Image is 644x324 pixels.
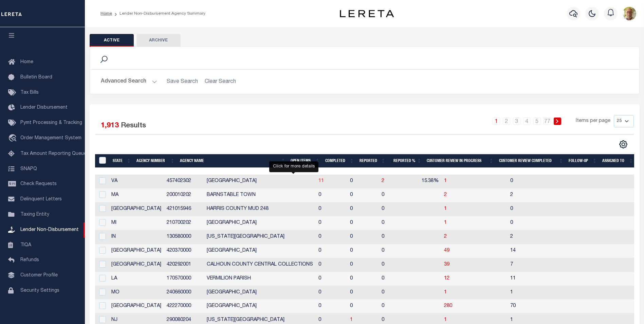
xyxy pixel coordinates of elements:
[164,300,204,313] td: 422270000
[204,188,316,202] td: BARNSTABLE TOWN
[444,290,447,295] a: 1
[316,202,347,216] td: 0
[204,216,316,230] td: [GEOGRAPHIC_DATA]
[20,90,39,95] span: Tax Bills
[347,175,379,188] td: 0
[493,118,500,125] a: 1
[109,216,164,230] td: MI
[164,216,204,230] td: 210700202
[204,300,316,313] td: [GEOGRAPHIC_DATA]
[444,193,447,197] span: 2
[90,34,134,47] button: Active
[576,118,610,125] span: Items per page
[101,75,157,88] button: Advanced Search
[444,318,447,322] a: 1
[20,197,62,202] span: Delinquent Letters
[347,216,379,230] td: 0
[379,300,408,313] td: 0
[20,273,58,278] span: Customer Profile
[101,122,119,129] span: 1,913
[20,121,82,125] span: Pymt Processing & Tracking
[109,258,164,272] td: [GEOGRAPHIC_DATA]
[164,230,204,244] td: 130580000
[269,161,318,172] div: Click for more details
[316,300,347,313] td: 0
[20,228,79,232] span: Lender Non-Disbursement
[379,272,408,286] td: 0
[204,286,316,300] td: [GEOGRAPHIC_DATA]
[20,136,81,141] span: Order Management System
[316,272,347,286] td: 0
[444,248,449,253] span: 49
[316,216,347,230] td: 0
[316,258,347,272] td: 0
[20,105,68,110] span: Lender Disbursement
[444,206,447,211] a: 1
[444,276,449,281] a: 12
[109,244,164,258] td: [GEOGRAPHIC_DATA]
[136,34,181,47] button: Archive
[20,212,49,217] span: Taxing Entity
[379,244,408,258] td: 0
[503,118,510,125] a: 2
[508,300,572,313] td: 70
[164,188,204,202] td: 200010202
[379,188,408,202] td: 0
[347,230,379,244] td: 0
[164,175,204,188] td: 457402302
[204,230,316,244] td: [US_STATE][GEOGRAPHIC_DATA]
[204,244,316,258] td: [GEOGRAPHIC_DATA]
[347,300,379,313] td: 0
[109,272,164,286] td: LA
[347,244,379,258] td: 0
[164,258,204,272] td: 420292001
[110,154,133,168] th: State: activate to sort column ascending
[523,118,531,125] a: 4
[204,175,316,188] td: [GEOGRAPHIC_DATA]
[323,154,357,168] th: Completed: activate to sort column ascending
[164,286,204,300] td: 240660000
[20,166,37,171] span: SNAPQ
[508,230,572,244] td: 2
[8,134,19,143] i: travel_explore
[544,118,551,125] a: 77
[382,179,384,183] span: 2
[347,286,379,300] td: 0
[121,121,146,131] label: Results
[508,202,572,216] td: 0
[444,304,452,308] a: 280
[508,272,572,286] td: 11
[112,11,205,17] li: Lender Non-Disbursement Agency Summary
[350,318,353,322] a: 1
[496,154,566,168] th: Customer Review Completed: activate to sort column ascending
[444,220,447,225] a: 1
[379,202,408,216] td: 0
[379,230,408,244] td: 0
[508,216,572,230] td: 0
[204,272,316,286] td: VERMILION PARISH
[340,10,394,17] img: logo-dark.svg
[379,258,408,272] td: 0
[316,286,347,300] td: 0
[347,202,379,216] td: 0
[533,118,541,125] a: 5
[379,286,408,300] td: 0
[408,175,441,188] td: 15.38%
[109,188,164,202] td: MA
[20,242,31,247] span: TIQA
[204,258,316,272] td: CALHOUN COUNTY CENTRAL COLLECTIONS
[347,272,379,286] td: 0
[600,154,636,168] th: Assigned To: activate to sort column ascending
[318,179,324,183] a: 11
[288,154,322,168] th: Open Items: activate to sort column ascending
[347,188,379,202] td: 0
[444,262,449,267] span: 39
[316,230,347,244] td: 0
[357,154,388,168] th: Reported: activate to sort column ascending
[177,154,288,168] th: Agency Name: activate to sort column ascending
